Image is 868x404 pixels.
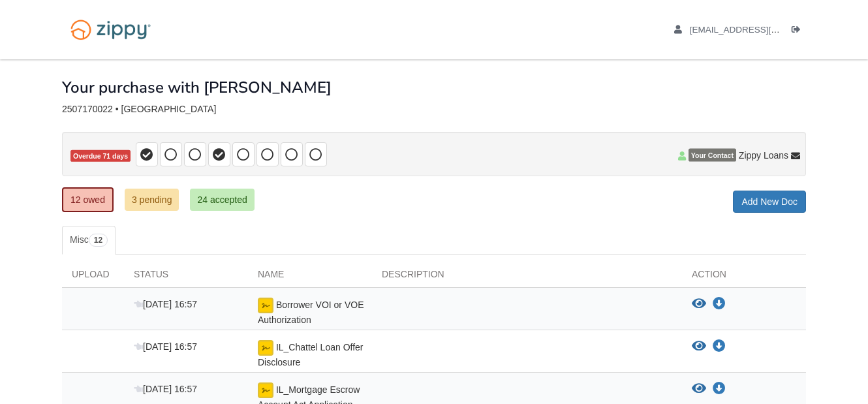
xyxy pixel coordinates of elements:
button: View Borrower VOI or VOE Authorization [692,298,706,311]
img: esign [258,298,273,313]
a: Download Borrower VOI or VOE Authorization [713,299,726,309]
span: [DATE] 16:57 [134,299,197,309]
a: edit profile [674,25,839,38]
span: Zippy Loans [739,149,788,162]
img: esign [258,382,273,398]
a: Download IL_Chattel Loan Offer Disclosure [713,341,726,352]
button: View IL_Mortgage Escrow Account Act Application Disclosure [692,382,706,396]
div: 2507170022 • [GEOGRAPHIC_DATA] [62,104,806,115]
div: Name [248,268,372,287]
a: Add New Doc [733,191,806,213]
span: IL_Chattel Loan Offer Disclosure [258,342,364,367]
span: festusdoc55@gmail.com [690,25,839,35]
button: View IL_Chattel Loan Offer Disclosure [692,340,706,353]
a: Log out [792,25,806,38]
a: Download IL_Mortgage Escrow Account Act Application Disclosure [713,384,726,394]
a: Misc [62,226,116,255]
div: Upload [62,268,124,287]
span: 12 [89,234,108,247]
img: esign [258,340,273,356]
span: [DATE] 16:57 [134,384,197,394]
img: Logo [62,13,159,46]
div: Status [124,268,248,287]
span: Borrower VOI or VOE Authorization [258,300,364,325]
div: Action [682,268,806,287]
span: Your Contact [689,149,736,162]
div: Description [372,268,682,287]
span: [DATE] 16:57 [134,341,197,352]
a: 12 owed [62,187,114,212]
a: 3 pending [125,189,179,211]
span: Overdue 71 days [70,150,131,163]
a: 24 accepted [190,189,254,211]
h1: Your purchase with [PERSON_NAME] [62,79,332,96]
